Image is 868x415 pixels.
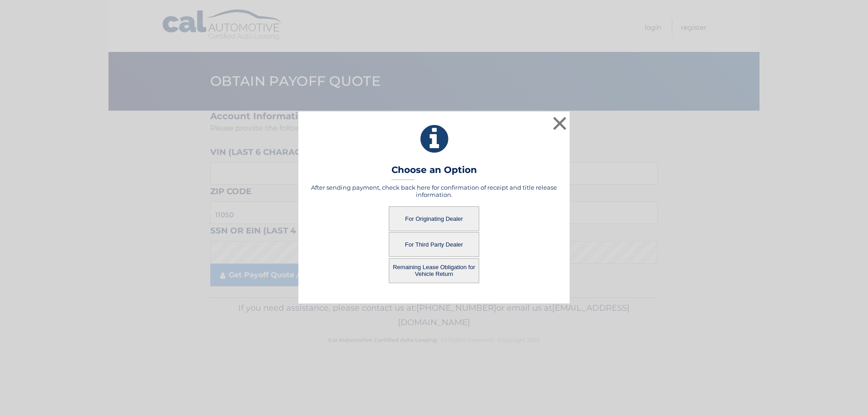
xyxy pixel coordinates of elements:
button: For Third Party Dealer [389,232,479,257]
h5: After sending payment, check back here for confirmation of receipt and title release information. [310,184,558,198]
h3: Choose an Option [392,164,477,180]
button: × [551,114,569,132]
button: Remaining Lease Obligation for Vehicle Return [389,258,479,283]
button: For Originating Dealer [389,206,479,231]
